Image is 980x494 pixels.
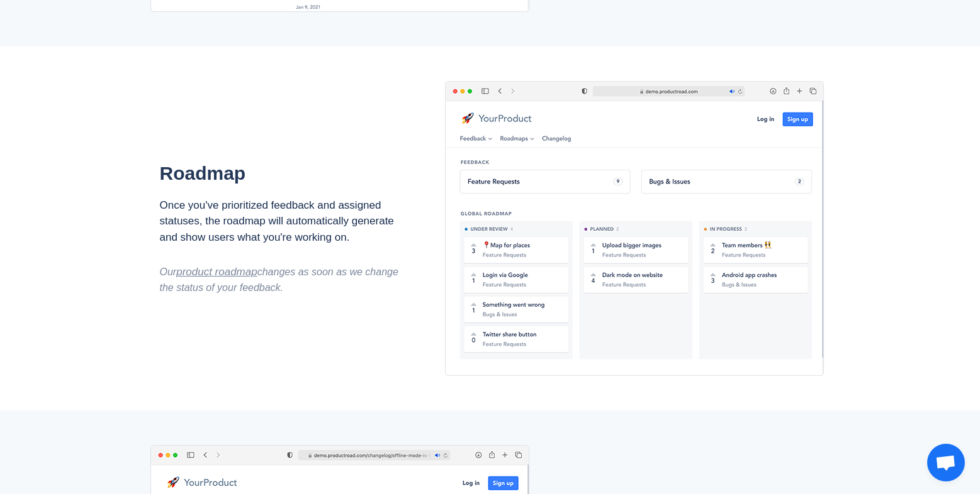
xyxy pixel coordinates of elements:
[927,444,965,481] div: Open chat
[160,197,405,246] div: Once you've prioritized feedback and assigned statuses, the roadmap will automatically generate a...
[160,264,405,295] div: Our changes as soon as we change the status of your feedback.
[176,266,257,278] a: product roadmap
[160,162,405,185] h2: Roadmap
[445,81,824,376] img: Productroad Roadmap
